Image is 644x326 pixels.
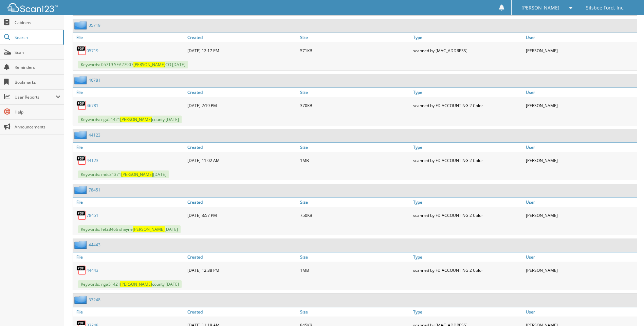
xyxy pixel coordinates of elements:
a: User [524,252,637,262]
a: User [524,198,637,207]
div: [PERSON_NAME] [524,44,637,57]
a: Created [186,307,298,317]
a: 44443 [87,267,98,273]
img: PDF.png [76,100,87,110]
div: [PERSON_NAME] [524,154,637,167]
div: [PERSON_NAME] [524,99,637,112]
div: scanned by FD ACCOUNTING 2 Color [411,263,524,277]
img: PDF.png [76,155,87,165]
span: Silsbee Ford, Inc. [586,6,625,10]
a: File [73,88,186,97]
a: Type [411,198,524,207]
a: Size [298,33,411,42]
a: File [73,143,186,152]
a: Created [186,198,298,207]
span: Bookmarks [15,79,60,85]
a: 46781 [89,77,100,83]
span: [PERSON_NAME] [120,117,152,122]
a: Created [186,88,298,97]
div: 1MB [298,263,411,277]
img: scan123-logo-white.svg [7,3,58,12]
a: 33248 [89,297,100,303]
div: [DATE] 2:19 PM [186,99,298,112]
a: Type [411,252,524,262]
div: 370KB [298,99,411,112]
a: Type [411,307,524,317]
a: Size [298,198,411,207]
iframe: Chat Widget [610,293,644,326]
div: [DATE] 12:38 PM [186,263,298,277]
span: Keywords: fef28466 shayne [DATE] [78,225,181,233]
a: File [73,307,186,317]
a: 78451 [89,187,100,193]
img: PDF.png [76,45,87,56]
a: Size [298,252,411,262]
a: 05719 [87,48,98,54]
a: File [73,252,186,262]
span: Keywords: mdc31371 [DATE] [78,170,169,178]
span: Help [15,109,60,115]
span: Scan [15,49,60,55]
img: folder2.png [74,76,89,84]
div: [DATE] 11:02 AM [186,154,298,167]
div: scanned by FD ACCOUNTING 2 Color [411,99,524,112]
div: 571KB [298,44,411,57]
a: Size [298,88,411,97]
a: 05719 [89,22,100,28]
a: Type [411,33,524,42]
a: Created [186,252,298,262]
a: Type [411,143,524,152]
div: scanned by FD ACCOUNTING 2 Color [411,208,524,222]
div: [PERSON_NAME] [524,263,637,277]
span: [PERSON_NAME] [121,171,153,177]
div: 1MB [298,154,411,167]
img: PDF.png [76,210,87,220]
a: User [524,88,637,97]
a: 78451 [87,212,98,218]
a: User [524,143,637,152]
a: User [524,307,637,317]
a: Created [186,143,298,152]
span: Cabinets [15,20,60,25]
img: folder2.png [74,186,89,194]
a: 44443 [89,242,100,248]
a: 44123 [87,158,98,163]
span: [PERSON_NAME] [133,62,165,67]
span: Keywords: nga51421 county [DATE] [78,116,182,123]
a: Size [298,143,411,152]
a: Size [298,307,411,317]
div: [PERSON_NAME] [524,208,637,222]
img: folder2.png [74,241,89,249]
div: [DATE] 12:17 PM [186,44,298,57]
a: File [73,33,186,42]
div: scanned by FD ACCOUNTING 2 Color [411,154,524,167]
a: Created [186,33,298,42]
div: 750KB [298,208,411,222]
span: [PERSON_NAME] [133,226,165,232]
span: User Reports [15,94,56,100]
span: [PERSON_NAME] [120,281,152,287]
a: 44123 [89,132,100,138]
span: Keywords: 05719 SEA27907 CO [DATE] [78,61,188,68]
span: [PERSON_NAME] [521,6,559,10]
span: Reminders [15,64,60,70]
img: PDF.png [76,265,87,275]
img: folder2.png [74,131,89,139]
a: Type [411,88,524,97]
img: folder2.png [74,21,89,29]
span: Keywords: nga51421 county [DATE] [78,280,182,288]
a: File [73,198,186,207]
span: Announcements [15,124,60,130]
span: Search [15,35,59,40]
a: User [524,33,637,42]
div: scanned by [MAC_ADDRESS] [411,44,524,57]
a: 46781 [87,103,98,108]
div: [DATE] 3:57 PM [186,208,298,222]
img: folder2.png [74,296,89,304]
